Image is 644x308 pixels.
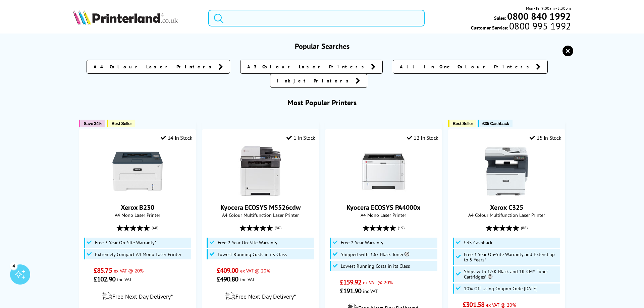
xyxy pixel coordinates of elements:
span: Free 2 Year On-Site Warranty [218,240,277,245]
span: All In One Colour Printers [400,63,533,70]
span: Free 3 Year On-Site Warranty and Extend up to 5 Years* [464,252,558,262]
span: Sales: [494,15,506,21]
div: 4 [10,262,17,269]
a: Xerox B230 [121,203,154,212]
img: Xerox B230 [112,146,163,196]
img: Printerland Logo [73,10,178,25]
span: £35 Cashback [464,240,492,245]
span: Ships with 1.5K Black and 1K CMY Toner Cartridges* [464,269,558,280]
b: 0800 840 1992 [507,10,571,22]
span: Mon - Fri 9:00am - 5:30pm [526,5,571,11]
button: Best Seller [448,120,477,127]
a: All In One Colour Printers [393,60,548,74]
a: A3 Colour Laser Printers [240,60,383,74]
button: Save 34% [79,120,105,127]
a: Xerox B230 [112,191,163,198]
span: A4 Colour Laser Printers [94,63,215,70]
span: (19) [398,222,405,234]
button: £35 Cashback [478,120,512,127]
span: Best Seller [111,121,132,126]
span: £191.90 [340,287,362,295]
span: £85.75 [94,266,112,275]
span: (48) [152,222,158,234]
span: inc VAT [363,288,378,294]
div: 15 In Stock [530,134,561,141]
span: Free 2 Year Warranty [341,240,383,245]
a: Xerox C325 [490,203,523,212]
input: Search product or brand [208,10,425,26]
span: ex VAT @ 20% [240,267,270,274]
span: £102.90 [94,275,115,284]
span: A4 Colour Multifunction Laser Printer [206,212,315,218]
button: Best Seller [107,120,135,127]
span: Lowest Running Costs in its Class [218,252,287,257]
img: Xerox C325 [481,146,532,196]
div: 14 In Stock [161,134,192,141]
span: A4 Colour Multifunction Laser Printer [452,212,561,218]
span: A3 Colour Laser Printers [247,63,368,70]
a: Kyocera ECOSYS PA4000x [358,191,409,198]
span: Inkjet Printers [277,77,352,84]
span: Best Seller [453,121,473,126]
span: (80) [275,222,281,234]
div: 12 In Stock [407,134,438,141]
span: ex VAT @ 20% [486,302,516,308]
span: 10% Off Using Coupon Code [DATE] [464,286,537,291]
h3: Popular Searches [73,42,571,51]
a: 0800 840 1992 [506,13,571,19]
a: Kyocera ECOSYS M5526cdw [220,203,301,212]
span: £490.80 [217,275,238,284]
span: £35 Cashback [482,121,509,126]
div: modal_delivery [206,287,315,306]
span: Extremely Compact A4 Mono Laser Printer [95,252,181,257]
span: 0800 995 1992 [508,23,571,29]
a: Printerland Logo [73,10,200,26]
img: Kyocera ECOSYS M5526cdw [235,146,286,196]
span: inc VAT [240,276,255,283]
span: Lowest Running Costs in its Class [341,263,410,269]
div: modal_delivery [83,287,192,306]
a: Xerox C325 [481,191,532,198]
span: inc VAT [117,276,132,283]
span: ex VAT @ 20% [114,267,144,274]
span: £409.00 [217,266,238,275]
span: Save 34% [84,121,102,126]
span: £159.92 [340,278,362,287]
img: Kyocera ECOSYS PA4000x [358,146,409,196]
span: A4 Mono Laser Printer [83,212,192,218]
span: Free 3 Year On-Site Warranty* [95,240,156,245]
span: A4 Mono Laser Printer [329,212,438,218]
div: 1 In Stock [286,134,315,141]
a: Inkjet Printers [270,74,367,88]
span: (88) [521,222,528,234]
span: Customer Service: [471,23,571,31]
a: A4 Colour Laser Printers [87,60,230,74]
h3: Most Popular Printers [73,98,571,107]
span: ex VAT @ 20% [363,279,393,286]
a: Kyocera ECOSYS M5526cdw [235,191,286,198]
a: Kyocera ECOSYS PA4000x [346,203,421,212]
span: Shipped with 3.6k Black Toner [341,252,409,257]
